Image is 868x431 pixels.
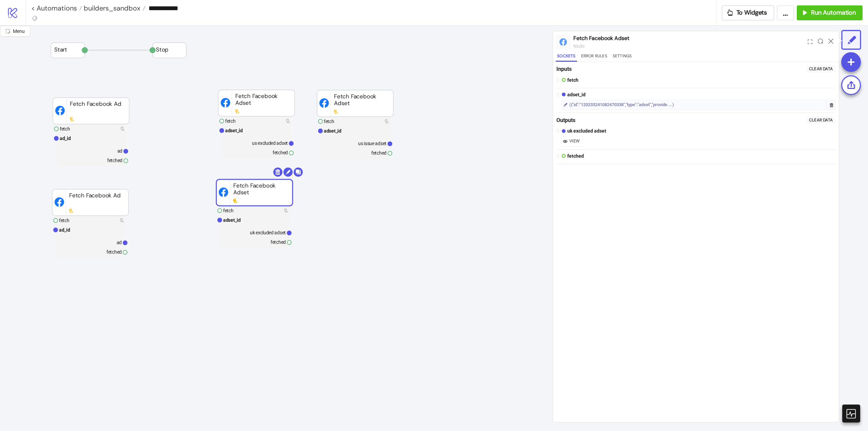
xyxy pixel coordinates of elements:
[82,5,145,12] a: builders_sandbox
[777,5,794,20] button: ...
[117,240,122,245] text: ad
[117,148,122,154] text: ad
[556,65,806,73] div: Inputs
[567,91,586,98] div: adset_id
[31,5,82,12] a: < Automations
[250,230,286,235] text: uk excluded adset
[252,140,288,146] text: us excluded adset
[722,5,774,20] button: To Widgets
[811,9,856,17] span: Run Automation
[324,119,334,124] text: fetch
[611,53,633,62] button: Settings
[225,118,236,124] text: fetch
[59,227,70,233] text: ad_id
[567,76,578,84] div: fetch
[59,218,70,223] text: fetch
[223,217,241,223] text: adset_id
[806,116,835,124] button: Clear Data
[556,53,577,62] button: Sockets
[358,141,387,146] text: us issue adset
[573,42,805,50] div: node
[809,116,833,124] div: Clear Data
[82,4,140,13] span: builders_sandbox
[225,128,243,133] text: adset_id
[573,34,805,42] div: Fetch Facebook Adset
[60,136,71,141] text: ad_id
[13,28,25,34] span: Menu
[806,65,835,73] button: Clear Data
[5,29,10,34] span: radius-bottomright
[567,127,606,135] div: uk excluded adset
[569,101,674,108] div: ({"id":"120233241082470338","type":"adset","provide ...)
[556,116,806,124] div: Outputs
[736,9,767,17] span: To Widgets
[60,126,70,132] text: fetch
[324,128,341,134] text: adset_id
[223,208,234,213] text: fetch
[809,65,833,73] div: Clear Data
[580,53,609,62] button: Error Rules
[808,39,812,44] span: expand
[797,5,863,20] button: Run Automation
[567,152,584,160] div: fetched
[569,138,580,144] span: VIEW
